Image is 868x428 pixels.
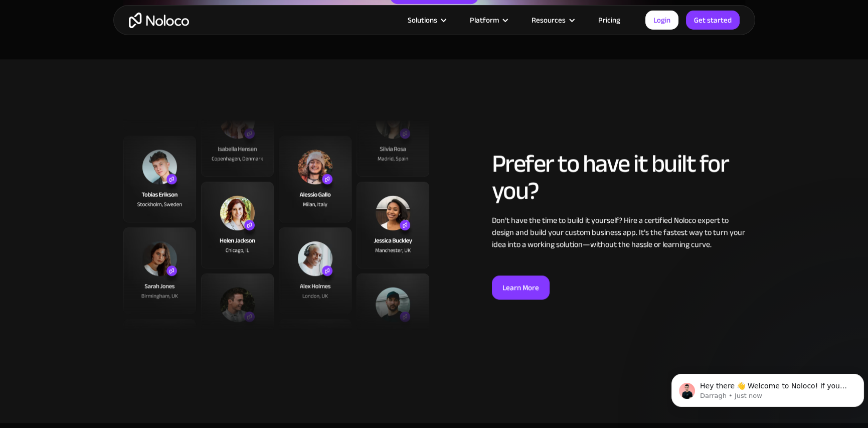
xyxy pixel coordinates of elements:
div: Solutions [395,14,457,27]
h2: Prefer to have it built for you? [492,150,745,204]
div: Resources [532,14,566,27]
div: Resources [519,14,586,27]
div: Platform [470,14,499,27]
a: Learn More [492,275,550,300]
iframe: Intercom notifications message [667,353,868,423]
a: home [129,13,189,28]
a: Get started [686,11,740,30]
div: Platform [457,14,519,27]
a: Pricing [586,14,633,27]
div: Solutions [408,14,437,27]
div: Don’t have the time to build it yourself? Hire a certified Noloco expert to design and build your... [492,214,745,250]
a: Login [645,11,678,30]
